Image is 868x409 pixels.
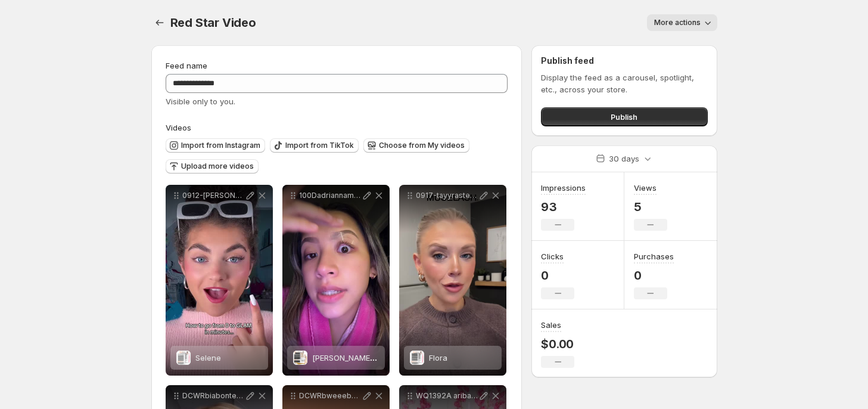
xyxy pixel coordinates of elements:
[170,16,256,30] span: Red Star Video
[647,14,717,31] button: More actions
[541,200,586,214] p: 93
[541,319,561,331] h3: Sales
[541,250,564,262] h3: Clicks
[399,185,506,376] div: 0917-tayyrastetter-1999FloraFlora
[541,72,707,95] p: Display the feed as a carousel, spotlight, etc., across your store.
[181,162,254,171] span: Upload more videos
[634,250,674,262] h3: Purchases
[166,185,273,376] div: 0912-[PERSON_NAME]SeleneSelene
[270,138,359,153] button: Import from TikTok
[416,391,478,401] p: WQ1392A aribaricarii 2025825
[195,353,221,362] span: Selene
[182,391,244,401] p: DCWRbiabontempi 202599
[182,191,244,200] p: 0912-[PERSON_NAME]
[166,138,265,153] button: Import from Instagram
[166,61,207,70] span: Feed name
[541,268,574,283] p: 0
[166,97,235,106] span: Visible only to you.
[541,107,707,126] button: Publish
[282,185,390,376] div: 100Dadriannamariiee2025912ATHENA Lash Clusters Kit[PERSON_NAME] Clusters Kit
[541,55,707,67] h2: Publish feed
[609,153,639,165] p: 30 days
[379,141,465,150] span: Choose from My videos
[416,191,478,200] p: 0917-tayyrastetter-1999
[285,141,354,150] span: Import from TikTok
[654,18,701,27] span: More actions
[611,111,637,123] span: Publish
[410,351,424,365] img: Flora
[176,351,191,365] img: Selene
[541,182,586,194] h3: Impressions
[181,141,260,150] span: Import from Instagram
[634,182,657,194] h3: Views
[166,159,259,173] button: Upload more videos
[363,138,469,153] button: Choose from My videos
[166,123,191,132] span: Videos
[541,337,574,351] p: $0.00
[299,191,361,200] p: 100Dadriannamariiee2025912
[634,268,674,283] p: 0
[634,200,667,214] p: 5
[429,353,447,362] span: Flora
[293,351,307,365] img: ATHENA Lash Clusters Kit
[312,353,417,362] span: [PERSON_NAME] Clusters Kit
[299,391,361,401] p: DCWRbweeebweee2025919
[151,14,168,31] button: Settings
